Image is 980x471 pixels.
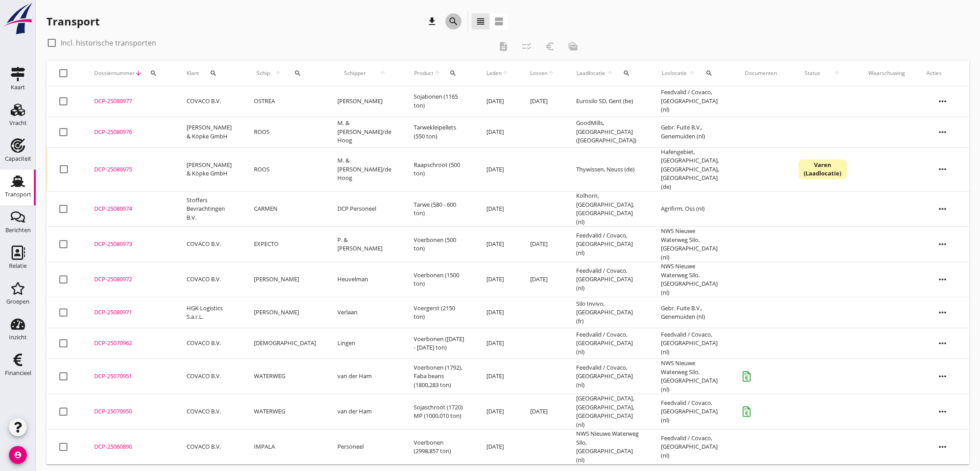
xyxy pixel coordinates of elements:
[403,117,476,147] td: Tarwekleipellets (550 ton)
[926,69,959,77] div: Acties
[6,299,29,304] div: Groepen
[565,262,650,297] td: Feedvalid / Covaco, [GEOGRAPHIC_DATA] (nl)
[565,192,650,227] td: Kolhorn, [GEOGRAPHIC_DATA], [GEOGRAPHIC_DATA] (nl)
[476,359,519,394] td: [DATE]
[94,308,165,317] div: DCP-25080971
[5,192,31,197] div: Transport
[519,262,565,297] td: [DATE]
[327,262,403,297] td: Heuvelman
[650,328,734,359] td: Feedvalid / Covaco, [GEOGRAPHIC_DATA] (nl)
[2,2,34,35] img: logo-small.a267ee39.svg
[930,331,955,356] i: more_horiz
[94,128,165,137] div: DCP-25080976
[706,70,713,77] i: search
[176,394,243,429] td: COVACO B.V.
[494,16,504,27] i: view_agenda
[176,429,243,465] td: COVACO B.V.
[930,196,955,221] i: more_horiz
[94,407,165,416] div: DCP-25070950
[930,120,955,145] i: more_horiz
[94,442,165,451] div: DCP-25060890
[403,394,476,429] td: Sojaschroot (1720) MP (1000,010 ton)
[243,328,327,359] td: [DEMOGRAPHIC_DATA]
[94,339,165,348] div: DCP-25070962
[11,84,25,90] div: Kaart
[94,97,165,106] div: DCP-25080977
[476,147,519,192] td: [DATE]
[176,262,243,297] td: COVACO B.V.
[548,70,555,77] i: arrow_upward
[565,429,650,465] td: NWS Nieuwe Waterweg Silo, [GEOGRAPHIC_DATA] (nl)
[650,86,734,117] td: Feedvalid / Covaco, [GEOGRAPHIC_DATA] (nl)
[176,192,243,227] td: Stoffers Bevrachtingen B.V.
[176,86,243,117] td: COVACO B.V.
[254,69,272,77] span: Schip
[94,204,165,213] div: DCP-25080974
[565,359,650,394] td: Feedvalid / Covaco, [GEOGRAPHIC_DATA] (nl)
[327,192,403,227] td: DCP Personeel
[272,70,284,77] i: arrow_upward
[449,70,457,77] i: search
[337,69,372,77] span: Schipper
[9,120,27,126] div: Vracht
[661,69,688,77] span: Loslocatie
[243,227,327,262] td: EXPECTO
[530,69,548,77] span: Lossen
[650,429,734,465] td: Feedvalid / Covaco, [GEOGRAPHIC_DATA] (nl)
[798,159,847,179] div: Varen (Laadlocatie)
[94,165,165,174] div: DCP-25080975
[650,394,734,429] td: Feedvalid / Covaco, [GEOGRAPHIC_DATA] (nl)
[243,192,327,227] td: CARMEN
[650,147,734,192] td: Hafengebiet, [GEOGRAPHIC_DATA], [GEOGRAPHIC_DATA], [GEOGRAPHIC_DATA] (de)
[243,297,327,328] td: [PERSON_NAME]
[448,16,459,27] i: search
[176,147,243,192] td: [PERSON_NAME] & Köpke GmbH
[650,297,734,328] td: Gebr. Fuite B.V., Genemuiden (nl)
[243,86,327,117] td: OSTREA
[476,297,519,328] td: [DATE]
[403,297,476,328] td: Voergerst (2150 ton)
[476,192,519,227] td: [DATE]
[94,372,165,381] div: DCP-25070951
[176,297,243,328] td: HGK Logistics S.a.r.L.
[519,86,565,117] td: [DATE]
[327,359,403,394] td: van der Ham
[650,227,734,262] td: NWS Nieuwe Waterweg Silo, [GEOGRAPHIC_DATA] (nl)
[476,429,519,465] td: [DATE]
[403,359,476,394] td: Voerbonen (1792), Faba beans (1800,283 ton)
[868,69,905,77] div: Waarschuwing
[745,69,777,77] div: Documenten
[475,16,486,27] i: view_headline
[623,70,630,77] i: search
[403,86,476,117] td: Sojabonen (1165 ton)
[414,69,433,77] span: Product
[327,394,403,429] td: van der Ham
[327,147,403,192] td: M. & [PERSON_NAME]/de Hoog
[327,117,403,147] td: M. & [PERSON_NAME]/de Hoog
[9,446,27,464] i: account_circle
[46,14,100,29] div: Transport
[565,147,650,192] td: Thywissen, Neuss (de)
[502,70,509,77] i: arrow_upward
[565,227,650,262] td: Feedvalid / Covaco, [GEOGRAPHIC_DATA] (nl)
[327,328,403,359] td: Lingen
[243,262,327,297] td: [PERSON_NAME]
[9,263,27,269] div: Relatie
[930,399,955,424] i: more_horiz
[688,70,697,77] i: arrow_upward
[210,70,217,77] i: search
[5,370,31,376] div: Financieel
[486,69,502,77] span: Laden
[650,359,734,394] td: NWS Nieuwe Waterweg Silo, [GEOGRAPHIC_DATA] (nl)
[930,89,955,114] i: more_horiz
[565,86,650,117] td: Eurosilo SD, Gent (be)
[476,117,519,147] td: [DATE]
[243,117,327,147] td: ROOS
[327,86,403,117] td: [PERSON_NAME]
[565,117,650,147] td: GoodMills, [GEOGRAPHIC_DATA] ([GEOGRAPHIC_DATA])
[576,69,606,77] span: Laadlocatie
[372,70,392,77] i: arrow_upward
[135,70,142,77] i: arrow_downward
[650,117,734,147] td: Gebr. Fuite B.V., Genemuiden (nl)
[94,275,165,284] div: DCP-25080972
